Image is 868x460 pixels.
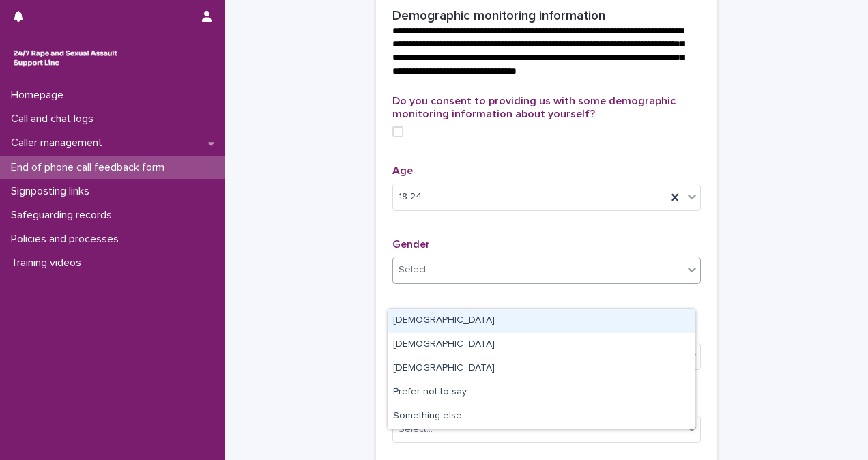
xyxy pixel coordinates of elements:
p: Safeguarding records [5,209,123,222]
div: Select... [399,263,433,277]
p: Caller management [5,136,113,149]
p: Policies and processes [5,233,130,246]
img: rhQMoQhaT3yELyF149Cw [11,44,120,72]
div: Select... [399,422,433,437]
p: Homepage [5,89,74,102]
p: Signposting links [5,185,100,198]
p: Training videos [5,257,92,270]
p: Call and chat logs [5,113,104,126]
span: Gender [392,239,430,250]
div: Female [388,309,695,333]
div: Non-binary [388,357,695,381]
span: 18-24 [399,190,422,204]
div: Prefer not to say [388,381,695,405]
p: End of phone call feedback form [5,161,175,174]
span: Do you consent to providing us with some demographic monitoring information about yourself? [392,96,676,119]
h2: Demographic monitoring information [392,8,605,24]
span: Age [392,165,413,176]
div: Male [388,333,695,357]
div: Something else [388,405,695,429]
